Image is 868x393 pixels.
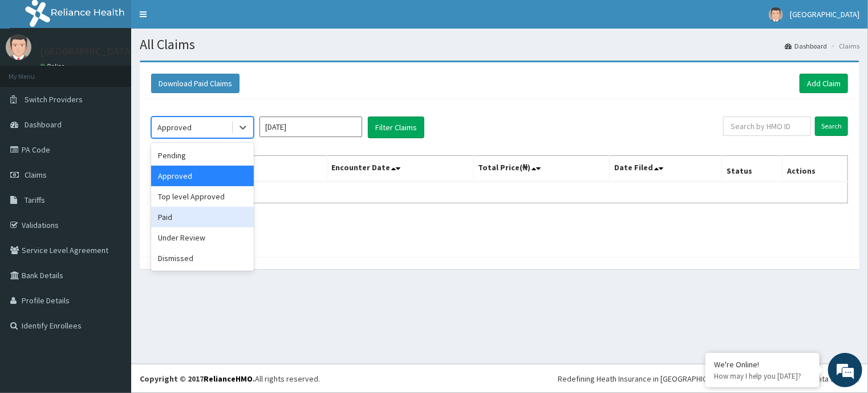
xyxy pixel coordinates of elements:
th: Total Price(₦) [473,156,609,182]
div: Dismissed [151,248,254,268]
span: [GEOGRAPHIC_DATA] [790,9,859,19]
img: User Image [769,7,783,22]
div: We're Online! [714,359,811,370]
p: How may I help you today? [714,371,811,381]
p: [GEOGRAPHIC_DATA] [40,46,134,57]
button: Filter Claims [368,117,424,138]
a: Online [40,62,67,70]
img: User Image [6,34,31,60]
span: Claims [25,170,47,180]
div: Approved [157,122,192,133]
div: Under Review [151,227,254,248]
th: Actions [782,156,848,182]
div: Redefining Heath Insurance in [GEOGRAPHIC_DATA] using Telemedicine and Data Science! [558,373,859,384]
th: Encounter Date [327,156,473,182]
input: Search [815,117,848,136]
span: Dashboard [25,119,62,130]
a: Add Claim [800,74,848,93]
li: Claims [828,41,859,51]
strong: Copyright © 2017 . [140,374,255,384]
span: Switch Providers [25,94,83,105]
div: Pending [151,145,254,166]
footer: All rights reserved. [131,364,868,393]
input: Search by HMO ID [723,117,811,136]
button: Download Paid Claims [151,74,240,93]
div: Top level Approved [151,186,254,207]
input: Select Month and Year [259,117,362,137]
a: Dashboard [785,41,827,51]
div: Paid [151,207,254,227]
h1: All Claims [140,37,859,52]
a: RelianceHMO [204,374,253,384]
th: Status [721,156,782,182]
div: Approved [151,166,254,186]
span: Tariffs [25,195,45,205]
th: Date Filed [609,156,721,182]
